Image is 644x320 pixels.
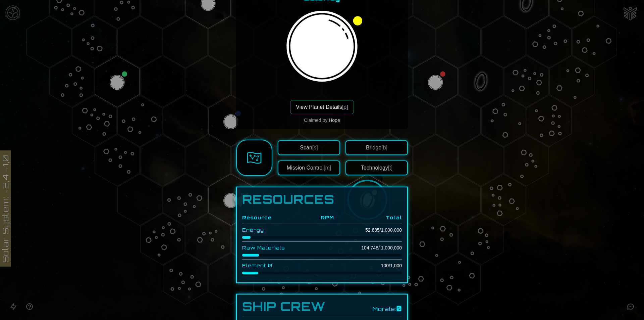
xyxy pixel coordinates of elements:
span: [b] [381,145,387,150]
span: Hope [329,118,340,123]
button: Mission Control[m] [278,161,340,175]
td: Raw Materials [242,242,308,254]
h1: Resources [242,193,402,206]
span: 0 [396,305,402,312]
button: View Planet Details[p] [290,100,354,114]
span: [m] [324,165,331,171]
button: Scan[s] [278,140,340,155]
img: Gateway [280,8,364,92]
button: Bridge[b] [345,140,408,155]
div: Morale: [373,304,402,313]
div: Claimed by: [304,117,340,124]
h3: Ship Crew [242,300,325,313]
td: 52,685 / 1,000,000 [334,224,402,236]
span: Scan [300,145,318,150]
span: [p] [342,104,348,110]
span: [s] [312,145,318,150]
th: Resource [242,212,308,224]
button: Technology[t] [345,161,408,175]
span: [t] [388,165,392,171]
td: 104,748 / 1,000,000 [334,242,402,254]
th: RPM [308,212,334,224]
img: Sector [247,150,262,165]
td: 100 / 1,000 [334,260,402,272]
td: Element 0 [242,260,308,272]
th: Total [334,212,402,224]
td: Energy [242,224,308,236]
